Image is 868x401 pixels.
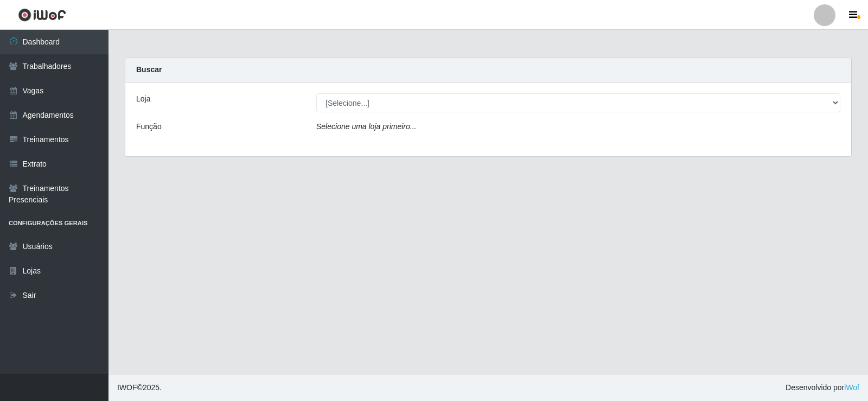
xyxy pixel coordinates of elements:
img: CoreUI Logo [18,8,66,22]
strong: Buscar [136,65,162,74]
span: Desenvolvido por [786,382,859,393]
label: Loja [136,93,150,105]
span: IWOF [117,383,137,392]
i: Selecione uma loja primeiro... [316,122,416,131]
a: iWof [844,383,859,392]
span: © 2025 . [117,382,162,393]
label: Função [136,121,162,132]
